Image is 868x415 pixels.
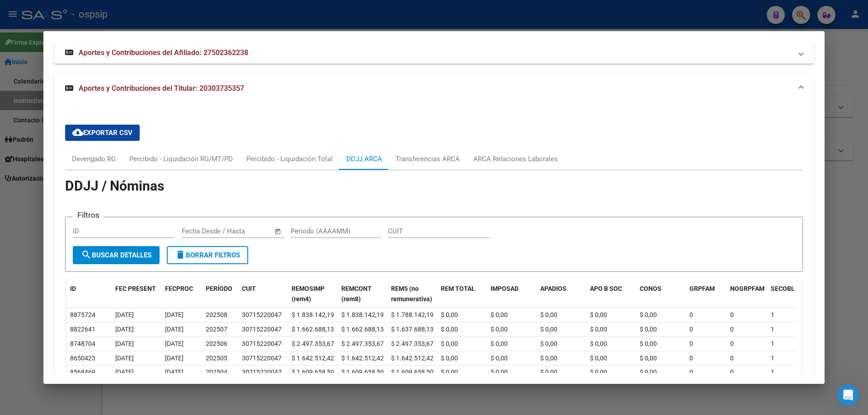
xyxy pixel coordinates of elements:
span: NOGRPFAM [730,285,764,292]
datatable-header-cell: REM5 (no remunerativa) [387,279,437,309]
datatable-header-cell: APO B SOC [586,279,636,309]
span: 1 [771,340,774,347]
span: 8568469 [70,368,95,376]
span: Exportar CSV [72,129,132,137]
span: $ 1.662.688,13 [292,326,334,333]
div: Transferencias ARCA [396,154,460,164]
span: $ 0,00 [540,368,557,376]
span: 8875724 [70,311,95,318]
span: [DATE] [165,354,184,362]
datatable-header-cell: REM TOTAL [437,279,487,309]
span: 0 [689,340,693,347]
mat-expansion-panel-header: Aportes y Contribuciones del Afiliado: 27502362238 [54,42,814,64]
button: Borrar Filtros [167,246,248,264]
span: $ 0,00 [491,354,508,362]
span: $ 0,00 [590,368,607,376]
datatable-header-cell: CUIT [238,279,288,309]
div: 30715220047 [242,324,282,335]
span: SECOBLIG [771,285,801,292]
span: $ 2.497.353,67 [391,340,434,347]
div: Percibido - Liquidación Total [246,154,333,164]
span: 1 [771,354,774,362]
span: 202505 [206,354,227,362]
span: [DATE] [165,311,184,318]
span: [DATE] [115,311,134,318]
span: $ 0,00 [640,354,657,362]
span: $ 0,00 [590,311,607,318]
span: [DATE] [115,326,134,333]
span: $ 1.642.512,42 [391,354,434,362]
span: $ 0,00 [441,311,458,318]
span: REM TOTAL [441,285,475,292]
span: $ 0,00 [590,340,607,347]
span: $ 1.609.658,50 [341,368,384,376]
span: 1 [771,311,774,318]
span: 202507 [206,326,227,333]
span: Aportes y Contribuciones del Titular: 20303735357 [79,84,244,93]
span: [DATE] [115,354,134,362]
span: [DATE] [165,340,184,347]
span: DDJJ / Nóminas [65,178,164,194]
span: [DATE] [165,368,184,376]
span: $ 0,00 [640,368,657,376]
span: $ 1.642.512,42 [341,354,384,362]
span: 202504 [206,368,227,376]
mat-icon: cloud_download [72,127,83,138]
span: $ 1.609.658,50 [292,368,334,376]
div: ARCA Relaciones Laborales [473,154,558,164]
span: 202506 [206,340,227,347]
span: $ 0,00 [640,326,657,333]
span: $ 0,00 [491,326,508,333]
span: 0 [689,326,693,333]
datatable-header-cell: APADIOS [537,279,586,309]
span: 8822641 [70,326,95,333]
span: 1 [771,326,774,333]
span: $ 2.497.353,67 [341,340,384,347]
span: Borrar Filtros [175,251,240,259]
span: 0 [689,354,693,362]
span: REMCONT (rem8) [341,285,372,303]
span: FECPROC [165,285,193,292]
mat-icon: search [81,249,92,260]
input: Fecha inicio [182,227,218,235]
span: $ 0,00 [540,354,557,362]
span: APO B SOC [590,285,622,292]
span: $ 0,00 [491,368,508,376]
div: 30715220047 [242,353,282,364]
span: CONOS [640,285,661,292]
div: 30715220047 [242,339,282,349]
h3: Filtros [73,210,104,220]
span: $ 0,00 [590,354,607,362]
span: $ 1.662.688,13 [341,326,384,333]
button: Buscar Detalles [73,246,160,264]
div: DDJJ ARCA [346,154,382,164]
span: $ 0,00 [540,340,557,347]
span: 0 [689,368,693,376]
span: $ 0,00 [540,311,557,318]
datatable-header-cell: FEC PRESENT [112,279,161,309]
div: Percibido - Liquidación RG/MT/PD [129,154,233,164]
span: 8650423 [70,354,95,362]
span: 0 [730,368,734,376]
span: ID [70,285,76,292]
span: $ 0,00 [441,340,458,347]
mat-expansion-panel-header: Aportes y Contribuciones del Titular: 20303735357 [54,74,814,103]
datatable-header-cell: GRPFAM [686,279,726,309]
datatable-header-cell: FECPROC [161,279,202,309]
span: $ 0,00 [441,354,458,362]
iframe: Intercom live chat [837,384,859,406]
span: 0 [730,311,734,318]
span: 8748704 [70,340,95,347]
span: $ 0,00 [640,311,657,318]
span: [DATE] [115,340,134,347]
span: $ 0,00 [441,326,458,333]
div: Devengado RG [72,154,116,164]
datatable-header-cell: ID [66,279,112,309]
span: $ 0,00 [540,326,557,333]
mat-icon: delete [175,249,186,260]
span: 0 [689,311,693,318]
span: 1 [771,368,774,376]
div: 30715220047 [242,310,282,320]
div: 30715220047 [242,367,282,378]
span: $ 1.642.512,42 [292,354,334,362]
